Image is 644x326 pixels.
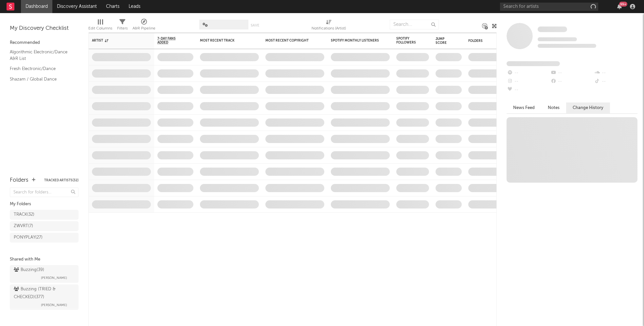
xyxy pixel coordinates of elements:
div: Folders [10,176,28,184]
button: Notes [541,102,566,113]
span: 7-Day Fans Added [157,37,184,45]
div: Recommended [10,39,79,47]
div: Notifications (Artist) [312,16,346,35]
div: Edit Columns [88,16,112,35]
div: TRACK ( 32 ) [14,211,34,219]
a: ZWVRT(7) [10,221,79,231]
div: Spotify Followers [396,37,419,45]
div: Buzzing (TRIED & CHECKED) ( 377 ) [14,285,73,301]
span: Fans Added by Platform [507,61,560,66]
a: PONYPLAY(27) [10,233,79,243]
div: Jump Score [436,37,452,45]
span: [PERSON_NAME] [41,274,67,282]
input: Search for artists [500,3,598,11]
input: Search... [390,20,439,29]
span: Some Artist [538,27,567,32]
div: Shared with Me [10,256,79,263]
input: Search for folders... [10,188,79,197]
div: -- [507,77,550,86]
button: Save [251,24,259,27]
div: Most Recent Track [200,39,249,43]
div: Notifications (Artist) [312,25,346,32]
div: A&R Pipeline [133,16,155,35]
div: Filters [117,16,128,35]
div: Folders [468,39,517,43]
div: -- [594,77,637,86]
span: 0 fans last week [538,44,596,48]
div: 99 + [619,2,627,7]
div: Spotify Monthly Listeners [331,39,380,43]
div: Buzzing ( 39 ) [14,266,44,274]
button: News Feed [507,102,541,113]
a: Algorithmic Electronic/Dance A&R List [10,48,72,62]
div: A&R Pipeline [133,25,155,32]
div: My Discovery Checklist [10,25,79,32]
div: My Folders [10,200,79,208]
button: Change History [566,102,610,113]
div: Most Recent Copyright [265,39,314,43]
div: -- [507,86,550,94]
div: -- [507,69,550,77]
a: TRACK(32) [10,210,79,220]
div: Filters [117,25,128,32]
button: Tracked Artists(32) [44,179,79,182]
div: ZWVRT ( 7 ) [14,222,33,230]
div: Artist [92,39,141,43]
button: 99+ [617,4,622,9]
div: -- [550,77,594,86]
span: [PERSON_NAME] [41,301,67,309]
a: Some Artist [538,26,567,33]
div: Edit Columns [88,25,112,32]
a: Buzzing (TRIED & CHECKED)(377)[PERSON_NAME] [10,284,79,310]
a: Buzzing(39)[PERSON_NAME] [10,265,79,283]
div: -- [550,69,594,77]
a: Fresh Electronic/Dance [10,65,72,72]
div: PONYPLAY ( 27 ) [14,234,43,242]
div: -- [594,69,637,77]
a: Shazam / Global Dance [10,76,72,83]
span: Tracking Since: [DATE] [538,37,577,41]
